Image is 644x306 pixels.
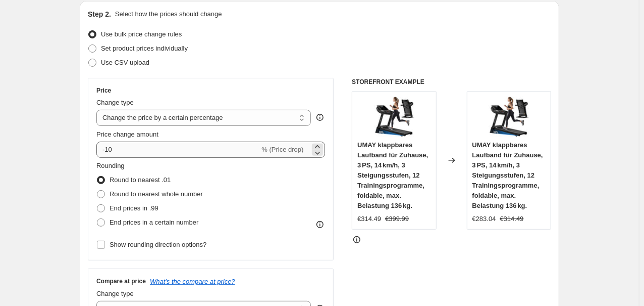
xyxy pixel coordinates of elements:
[96,86,111,95] h3: Price
[110,241,206,248] span: Show rounding direction options?
[96,130,158,138] span: Price change amount
[110,176,171,184] span: Round to nearest .01
[96,162,125,169] span: Rounding
[500,214,524,224] strike: €314.49
[110,204,158,212] span: End prices in .99
[150,278,235,285] button: What's the compare at price?
[101,30,182,38] span: Use bulk price change rules
[489,97,529,137] img: 71zO1xeJDlL_80x.jpg
[96,99,134,106] span: Change type
[101,59,149,66] span: Use CSV upload
[472,141,543,209] span: UMAY klappbares Laufband für Zuhause, 3 PS, 14 km/h, 3 Steigungsstufen, 12 Trainingsprogramme, fo...
[101,45,188,52] span: Set product prices individually
[96,142,259,158] input: -15
[472,214,496,224] div: €283.04
[352,78,551,86] h6: STOREFRONT EXAMPLE
[88,9,111,19] h2: Step 2.
[315,112,325,122] div: help
[261,146,303,153] span: % (Price drop)
[374,97,414,137] img: 71zO1xeJDlL_80x.jpg
[110,218,198,226] span: End prices in a certain number
[357,141,428,209] span: UMAY klappbares Laufband für Zuhause, 3 PS, 14 km/h, 3 Steigungsstufen, 12 Trainingsprogramme, fo...
[385,214,409,224] strike: €399.99
[96,277,146,285] h3: Compare at price
[357,214,381,224] div: €314.49
[115,9,222,19] p: Select how the prices should change
[110,190,203,198] span: Round to nearest whole number
[96,290,134,297] span: Change type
